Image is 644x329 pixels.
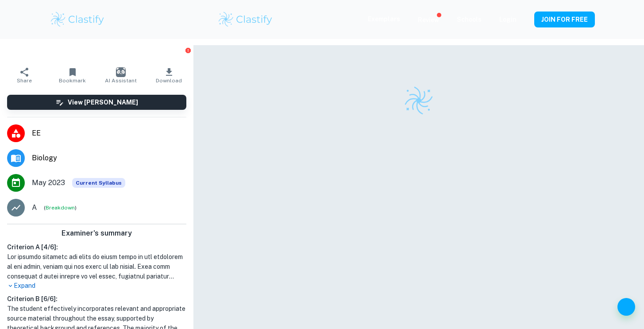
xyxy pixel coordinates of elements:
h1: Lor ipsumdo sitametc adi elits do eiusm tempo in utl etdolorem al eni admin, veniam qui nos exerc... [7,252,186,281]
h6: Examiner's summary [4,228,190,239]
span: Current Syllabus [72,178,125,188]
span: Biology [32,153,186,163]
p: Exemplars [368,14,400,24]
span: Download [156,77,182,84]
h6: Criterion B [ 6 / 6 ]: [7,294,186,304]
button: AI Assistant [96,63,145,88]
span: ( ) [44,204,77,212]
button: Breakdown [46,204,75,212]
a: Login [499,16,517,23]
img: AI Assistant [116,67,126,77]
button: Download [145,63,193,88]
img: Clastify logo [50,11,106,28]
span: May 2023 [32,178,65,188]
p: Expand [7,281,186,290]
div: This exemplar is based on the current syllabus. Feel free to refer to it for inspiration/ideas wh... [72,178,125,188]
button: JOIN FOR FREE [534,12,595,27]
button: View [PERSON_NAME] [7,95,186,110]
button: Help and Feedback [617,298,635,316]
h6: View [PERSON_NAME] [68,97,138,107]
h6: Criterion A [ 4 / 6 ]: [7,242,186,252]
span: Bookmark [59,77,86,84]
img: Clastify logo [217,11,274,28]
button: Report issue [185,47,192,54]
span: AI Assistant [105,77,137,84]
a: Schools [457,16,482,23]
p: Review [418,15,439,25]
button: Bookmark [48,63,96,88]
img: Clastify logo [403,85,434,116]
span: Share [17,77,32,84]
p: A [32,202,37,213]
span: EE [32,128,186,139]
